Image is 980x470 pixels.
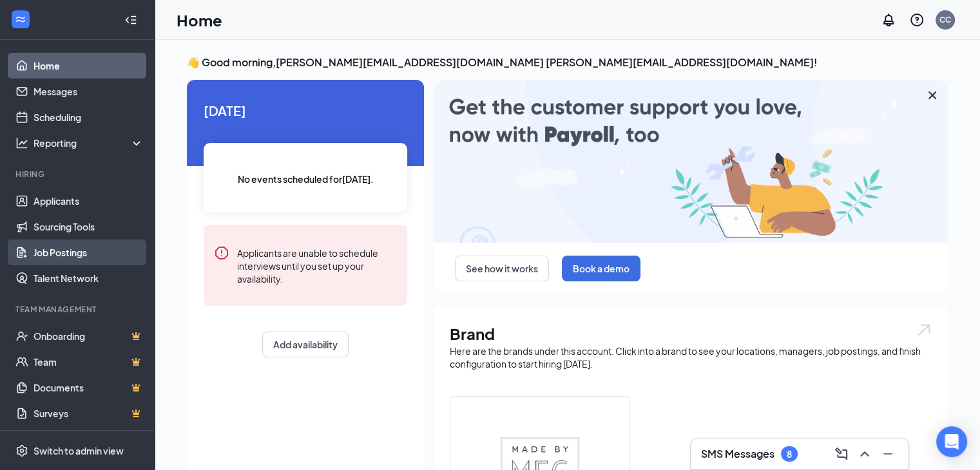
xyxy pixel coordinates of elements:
a: TeamCrown [34,349,144,375]
div: Team Management [15,304,141,315]
button: ChevronUp [854,444,875,464]
div: Open Intercom Messenger [936,426,967,457]
span: [DATE] [204,100,407,120]
h3: 👋 Good morning, [PERSON_NAME][EMAIL_ADDRESS][DOMAIN_NAME] [PERSON_NAME][EMAIL_ADDRESS][DOMAIN_NAM... [187,55,948,70]
svg: Error [214,245,229,261]
button: See how it works [455,256,549,281]
a: DocumentsCrown [34,375,144,400]
svg: WorkstreamLogo [14,13,27,26]
img: payroll-large.gif [434,80,948,243]
button: Add availability [262,332,349,357]
a: OnboardingCrown [34,323,144,349]
img: open.6027fd2a22e1237b5b06.svg [916,323,932,337]
a: Applicants [34,188,144,214]
div: Hiring [15,169,141,180]
button: Book a demo [562,256,640,281]
svg: Analysis [15,136,28,149]
a: SurveysCrown [34,400,144,426]
h3: SMS Messages [701,447,774,461]
svg: Minimize [880,446,896,462]
a: Home [34,53,144,79]
svg: Cross [925,88,940,103]
div: Reporting [34,136,144,149]
div: Applicants are unable to schedule interviews until you set up your availability. [237,245,397,285]
div: Here are the brands under this account. Click into a brand to see your locations, managers, job p... [450,344,932,370]
a: Job Postings [34,240,144,265]
h1: Brand [450,323,932,344]
svg: ChevronUp [857,446,872,462]
div: Switch to admin view [34,444,124,457]
svg: Collapse [124,14,137,26]
button: Minimize [878,444,898,464]
div: CC [939,14,951,25]
svg: Settings [15,444,28,457]
a: Messages [34,79,144,104]
h1: Home [177,9,222,31]
svg: ComposeMessage [834,446,849,462]
a: Scheduling [34,104,144,130]
svg: Notifications [881,12,896,28]
a: Sourcing Tools [34,214,144,240]
button: ComposeMessage [831,444,852,464]
div: 8 [787,449,792,460]
a: Talent Network [34,265,144,291]
svg: QuestionInfo [909,12,925,28]
span: No events scheduled for [DATE] . [238,172,374,186]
